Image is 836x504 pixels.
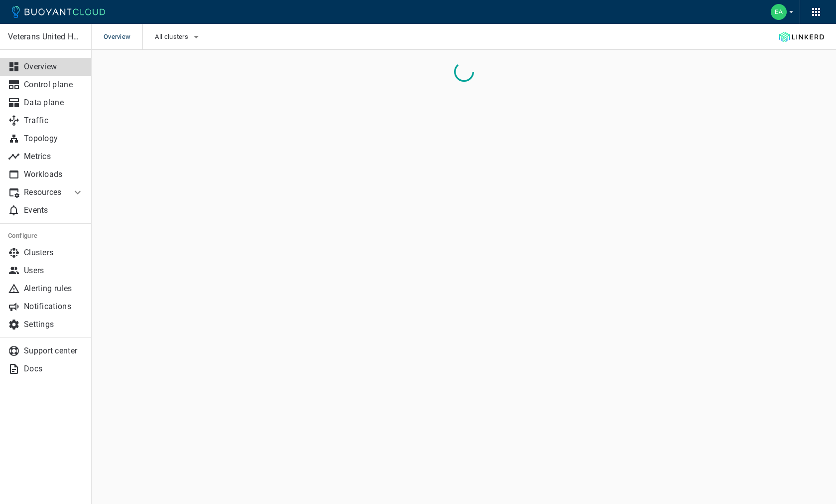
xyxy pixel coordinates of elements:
p: Overview [24,62,84,72]
span: Overview [104,24,142,50]
p: Docs [24,364,84,374]
p: Users [24,266,84,276]
p: Metrics [24,152,84,162]
p: Veterans United Home Loans [8,32,83,42]
p: Notifications [24,302,84,312]
p: Settings [24,320,84,330]
button: All clusters [155,29,202,44]
p: Clusters [24,248,84,258]
p: Control plane [24,80,84,90]
p: Alerting rules [24,284,84,294]
p: Support center [24,346,84,356]
h5: Configure [8,232,84,240]
p: Data plane [24,98,84,108]
p: Traffic [24,116,84,126]
img: Eric Anderson [771,4,787,20]
span: All clusters [155,33,190,41]
p: Topology [24,134,84,144]
p: Resources [24,187,64,197]
p: Events [24,205,84,215]
p: Workloads [24,169,84,179]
